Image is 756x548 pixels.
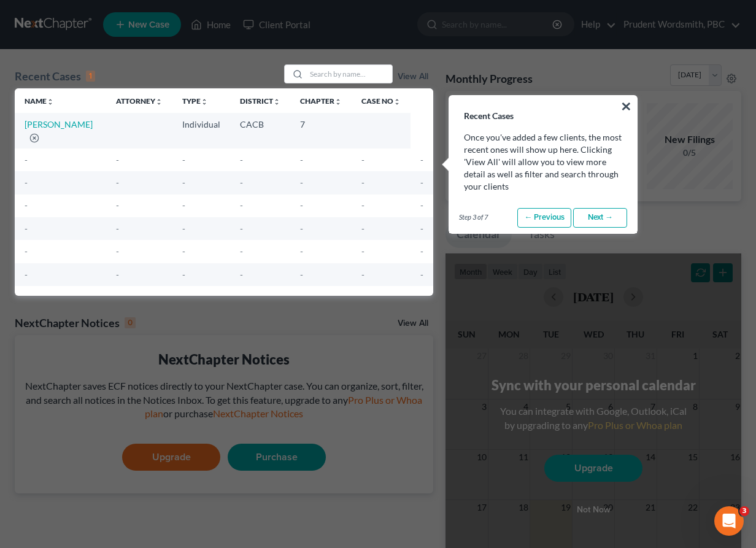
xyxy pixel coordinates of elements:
span: - [361,200,364,210]
i: unfold_more [334,98,342,106]
span: - [420,246,423,257]
span: - [182,155,185,165]
span: - [361,246,364,257]
span: - [361,223,364,234]
i: unfold_more [393,98,401,106]
span: - [300,246,303,257]
span: - [420,269,423,280]
a: Districtunfold_more [240,96,280,106]
a: View All [398,72,428,81]
span: - [420,177,423,188]
span: - [116,200,119,210]
span: - [116,269,119,280]
span: - [361,177,364,188]
div: Recent Cases [15,69,95,83]
span: - [361,269,364,280]
span: - [25,177,28,188]
span: - [300,269,303,280]
h3: Recent Cases [449,96,637,122]
p: Once you've added a few clients, the most recent ones will show up here. Clicking 'View All' will... [464,131,622,193]
span: - [182,200,185,210]
button: × [620,96,632,116]
span: - [300,200,303,210]
span: - [240,269,243,280]
a: Chapterunfold_more [300,96,342,106]
span: - [182,177,185,188]
span: - [116,177,119,188]
div: 1 [86,71,95,82]
span: - [116,223,119,234]
i: unfold_more [201,98,208,106]
span: - [25,223,28,234]
span: - [116,155,119,165]
span: - [182,269,185,280]
span: - [182,246,185,257]
input: Search by name... [306,65,392,83]
span: - [240,223,243,234]
span: Step 3 of 7 [459,212,488,222]
span: - [25,269,28,280]
iframe: Intercom live chat [714,506,744,536]
td: CACB [230,113,290,148]
span: - [25,155,28,165]
a: Typeunfold_more [182,96,208,106]
span: - [240,155,243,165]
span: - [240,200,243,210]
i: unfold_more [47,98,54,106]
i: unfold_more [155,98,163,106]
a: Attorneyunfold_more [116,96,163,106]
td: 7 [290,113,352,148]
a: Case Nounfold_more [361,96,401,106]
span: - [420,223,423,234]
span: - [182,223,185,234]
span: - [25,200,28,210]
span: - [420,200,423,210]
span: - [300,223,303,234]
a: ← Previous [517,208,571,228]
a: Nameunfold_more [25,96,54,106]
span: - [300,155,303,165]
span: - [116,246,119,257]
span: - [300,177,303,188]
a: [PERSON_NAME] [25,119,93,129]
a: Next → [573,208,627,228]
span: - [240,177,243,188]
span: - [25,246,28,257]
span: 3 [739,506,749,516]
span: - [361,155,364,165]
td: Individual [172,113,230,148]
i: unfold_more [273,98,280,106]
span: - [420,155,423,165]
span: - [240,246,243,257]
